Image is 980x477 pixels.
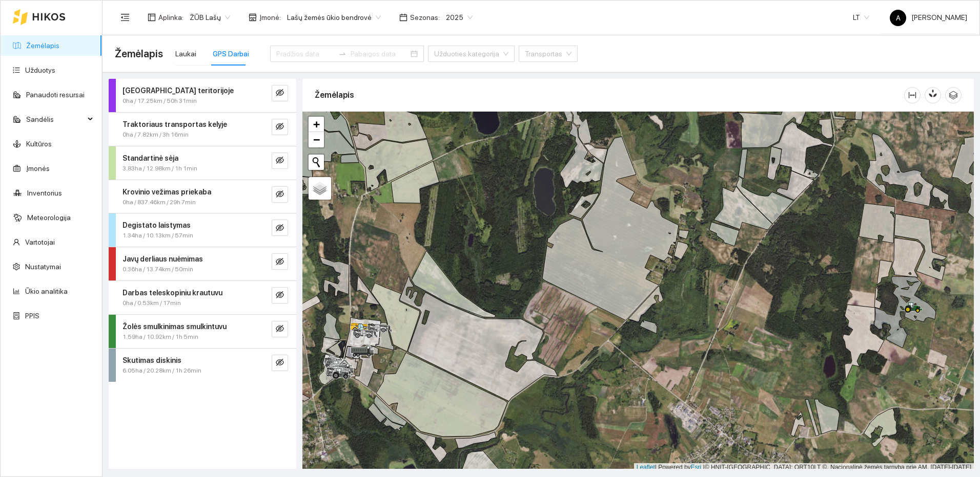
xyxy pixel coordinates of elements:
[26,140,52,148] a: Kultūros
[272,85,288,101] button: eye-invisible
[190,10,230,25] span: ŽŪB Lašų
[276,156,284,166] span: eye-invisible
[25,238,55,246] a: Vartotojai
[122,231,193,241] span: 1.34ha / 10.13km / 57min
[26,164,50,172] a: Įmonės
[313,118,320,131] span: +
[272,253,288,270] button: eye-invisible
[272,186,288,203] button: eye-invisible
[122,289,222,297] strong: Darbas teleskopiniu krautuvu
[272,355,288,371] button: eye-invisible
[272,287,288,303] button: eye-invisible
[26,91,85,99] a: Panaudoti resursai
[276,122,284,132] span: eye-invisible
[26,41,59,50] a: Žemėlapis
[309,117,324,132] a: Zoom in
[259,12,281,23] span: Įmonė :
[109,79,296,112] div: [GEOGRAPHIC_DATA] teritorijoje0ha / 17.25km / 50h 31mineye-invisible
[446,10,473,25] span: 2025
[276,48,334,59] input: Pradžios data
[634,463,974,472] div: | Powered by © HNIT-[GEOGRAPHIC_DATA]; ORT10LT ©, Nacionalinė žemės tarnyba prie AM, [DATE]-[DATE]
[276,257,284,267] span: eye-invisible
[25,66,55,74] a: Užduotys
[122,164,197,174] span: 3.83ha / 12.98km / 1h 1min
[410,12,440,23] span: Sezonas :
[272,220,288,236] button: eye-invisible
[213,48,249,59] div: GPS Darbai
[122,255,203,263] strong: Javų derliaus nuėmimas
[122,366,201,376] span: 6.05ha / 20.28km / 1h 26min
[122,96,197,106] span: 0ha / 17.25km / 50h 31min
[637,464,655,471] a: Leaflet
[26,109,85,129] span: Sandėlis
[313,133,320,146] span: −
[904,87,921,103] button: column-width
[115,7,135,28] button: menu-fold
[853,10,869,25] span: LT
[276,224,284,233] span: eye-invisible
[122,356,181,364] strong: Skutimas diskinis
[276,358,284,368] span: eye-invisible
[109,180,296,213] div: Krovinio vežimas priekaba0ha / 837.46km / 29h 7mineye-invisible
[276,291,284,300] span: eye-invisible
[25,312,39,320] a: PPIS
[122,322,227,331] strong: Žolės smulkinimas smulkintuvu
[120,13,130,22] span: menu-fold
[109,247,296,280] div: Javų derliaus nuėmimas0.36ha / 13.74km / 50mineye-invisible
[315,80,904,110] div: Žemėlapis
[122,120,227,128] strong: Traktoriaus transportas kelyje
[691,464,702,471] a: Esri
[309,132,324,147] a: Zoom out
[338,50,346,58] span: swap-right
[122,86,234,95] strong: [GEOGRAPHIC_DATA] teritorijoje
[109,113,296,146] div: Traktoriaus transportas kelyje0ha / 7.82km / 3h 16mineye-invisible
[272,153,288,169] button: eye-invisible
[703,464,705,471] span: |
[309,155,324,170] button: Initiate a new search
[109,281,296,314] div: Darbas teleskopiniu krautuvu0ha / 0.53km / 17mineye-invisible
[122,332,198,342] span: 1.59ha / 10.92km / 1h 5min
[351,48,409,59] input: Pabaigos data
[122,265,193,274] span: 0.36ha / 13.74km / 50min
[109,146,296,180] div: Standartinė sėja3.83ha / 12.98km / 1h 1mineye-invisible
[148,13,156,21] span: layout
[338,50,346,58] span: to
[272,119,288,135] button: eye-invisible
[276,190,284,200] span: eye-invisible
[249,13,257,21] span: shop
[109,315,296,348] div: Žolės smulkinimas smulkintuvu1.59ha / 10.92km / 1h 5mineye-invisible
[175,48,196,59] div: Laukai
[287,10,381,25] span: Lašų žemės ūkio bendrovė
[896,10,901,26] span: A
[122,221,191,229] strong: Degistato laistymas
[276,324,284,334] span: eye-invisible
[109,213,296,247] div: Degistato laistymas1.34ha / 10.13km / 57mineye-invisible
[109,349,296,382] div: Skutimas diskinis6.05ha / 20.28km / 1h 26mineye-invisible
[27,189,62,197] a: Inventorius
[122,298,181,308] span: 0ha / 0.53km / 17min
[122,154,178,162] strong: Standartinė sėja
[25,287,68,295] a: Ūkio analitika
[399,13,407,21] span: calendar
[27,213,71,222] a: Meteorologija
[272,321,288,337] button: eye-invisible
[25,263,61,271] a: Nustatymai
[158,12,183,23] span: Aplinka :
[115,46,163,62] span: Žemėlapis
[122,130,189,140] span: 0ha / 7.82km / 3h 16min
[122,198,196,207] span: 0ha / 837.46km / 29h 7min
[122,188,211,196] strong: Krovinio vežimas priekaba
[905,91,920,99] span: column-width
[309,177,331,200] a: Layers
[276,89,284,98] span: eye-invisible
[890,13,967,21] span: [PERSON_NAME]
